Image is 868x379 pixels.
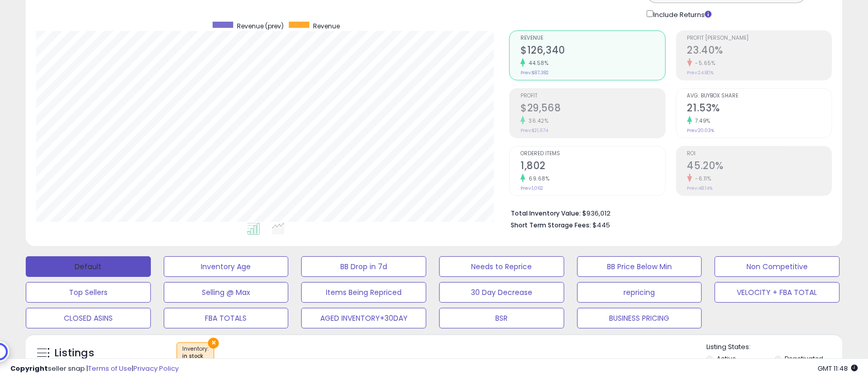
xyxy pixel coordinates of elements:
[715,256,840,277] button: Non Competitive
[164,282,289,303] button: Selling @ Max
[692,175,711,183] small: -6.11%
[520,36,665,41] span: Revenue
[26,282,151,303] button: Top Sellers
[511,206,824,219] li: $936,012
[785,354,823,363] label: Deactivated
[639,8,724,20] div: Include Returns
[687,127,715,134] small: Prev: 20.03%
[525,59,548,67] small: 44.58%
[520,127,548,134] small: Prev: $21,674
[687,44,831,58] h2: 23.40%
[88,364,132,373] a: Terms of Use
[520,102,665,116] h2: $29,568
[301,282,426,303] button: Items Being Repriced
[593,220,610,230] span: $445
[208,338,219,349] button: ×
[511,221,591,229] b: Short Term Storage Fees:
[439,308,564,328] button: BSR
[313,22,340,30] span: Revenue
[577,282,702,303] button: repricing
[182,345,209,360] span: Inventory :
[687,151,831,157] span: ROI
[577,308,702,328] button: BUSINESS PRICING
[577,256,702,277] button: BB Price Below Min
[10,364,179,374] div: seller snap | |
[439,282,564,303] button: 30 Day Decrease
[715,282,840,303] button: VELOCITY + FBA TOTAL
[525,175,549,183] small: 69.68%
[717,354,736,363] label: Active
[687,185,713,191] small: Prev: 48.14%
[520,160,665,174] h2: 1,802
[687,36,831,41] span: Profit [PERSON_NAME]
[182,353,209,360] div: in stock
[687,93,831,99] span: Avg. Buybox Share
[520,44,665,58] h2: $126,340
[237,22,284,30] span: Revenue (prev)
[692,117,711,125] small: 7.49%
[520,151,665,157] span: Ordered Items
[687,102,831,116] h2: 21.53%
[520,70,549,76] small: Prev: $87,382
[520,93,665,99] span: Profit
[301,308,426,328] button: AGED INVENTORY+30DAY
[687,160,831,174] h2: 45.20%
[164,256,289,277] button: Inventory Age
[525,117,548,125] small: 36.42%
[26,308,151,328] button: CLOSED ASINS
[687,70,714,76] small: Prev: 24.80%
[26,256,151,277] button: Default
[164,308,289,328] button: FBA TOTALS
[133,364,179,373] a: Privacy Policy
[55,346,94,360] h5: Listings
[301,256,426,277] button: BB Drop in 7d
[692,59,716,67] small: -5.65%
[439,256,564,277] button: Needs to Reprice
[706,342,842,352] p: Listing States:
[511,209,581,218] b: Total Inventory Value:
[10,364,48,373] strong: Copyright
[520,185,543,191] small: Prev: 1,062
[818,364,858,373] span: 2025-08-11 11:48 GMT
